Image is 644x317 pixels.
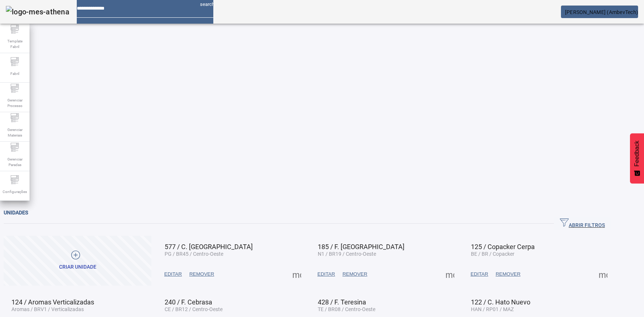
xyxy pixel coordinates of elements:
span: Unidades [4,210,28,216]
span: REMOVER [342,271,367,278]
span: [PERSON_NAME] (AmbevTech) [565,9,638,15]
button: Mais [596,268,610,281]
span: PG / BR45 / Centro-Oeste [165,251,223,257]
span: REMOVER [496,271,520,278]
span: Template Fabril [4,36,26,52]
span: Gerenciar Materiais [4,125,26,140]
span: EDITAR [164,271,182,278]
button: EDITAR [161,268,186,281]
button: REMOVER [492,268,524,281]
span: Configurações [0,187,29,197]
button: Mais [443,268,457,281]
span: Aromas / BRV1 / Verticalizadas [11,306,84,312]
span: CE / BR12 / Centro-Oeste [165,306,223,312]
span: 125 / Copacker Cerpa [471,243,535,251]
span: N1 / BR19 / Centro-Oeste [318,251,376,257]
span: BE / BR / Copacker [471,251,514,257]
button: Mais [290,268,303,281]
img: logo-mes-athena [6,6,69,18]
button: EDITAR [467,268,492,281]
button: REMOVER [339,268,371,281]
span: Gerenciar Paradas [4,154,26,170]
span: 124 / Aromas Verticalizadas [11,298,94,306]
span: 240 / F. Cebrasa [165,298,212,306]
span: TE / BR08 / Centro-Oeste [318,306,375,312]
span: EDITAR [471,271,488,278]
span: REMOVER [189,271,214,278]
button: EDITAR [314,268,339,281]
div: Criar unidade [59,263,96,271]
button: ABRIR FILTROS [554,217,611,230]
span: HAN / RP01 / MAZ [471,306,514,312]
span: ABRIR FILTROS [560,218,605,229]
span: Gerenciar Processo [4,95,26,111]
button: REMOVER [186,268,218,281]
span: Fabril [8,69,21,79]
span: 185 / F. [GEOGRAPHIC_DATA] [318,243,404,251]
button: Criar unidade [4,236,151,286]
span: 122 / C. Hato Nuevo [471,298,530,306]
span: Feedback [634,141,640,166]
span: 577 / C. [GEOGRAPHIC_DATA] [165,243,253,251]
button: Feedback - Mostrar pesquisa [630,133,644,183]
span: EDITAR [317,271,335,278]
span: 428 / F. Teresina [318,298,366,306]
